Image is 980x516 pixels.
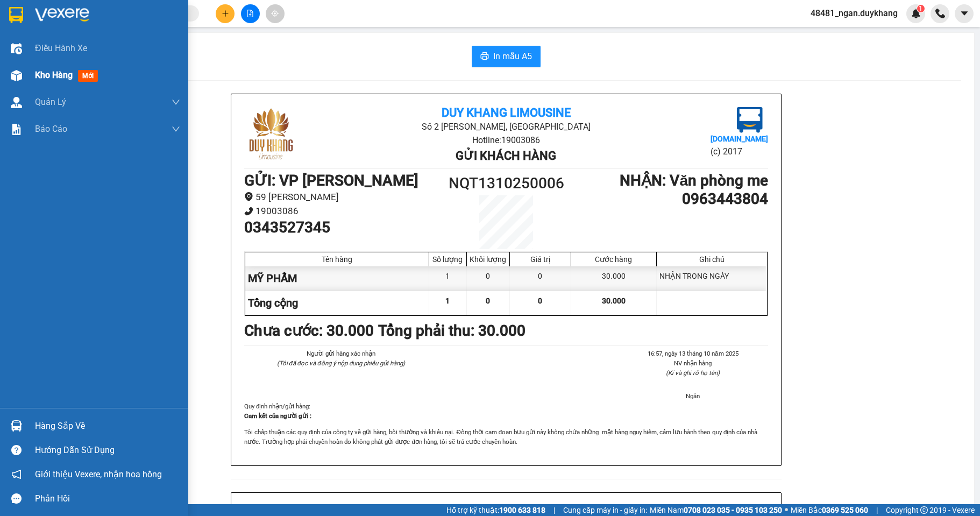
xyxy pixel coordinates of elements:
div: 0 [467,266,510,291]
b: Duy Khang Limousine [87,12,216,26]
div: 1 [429,266,467,291]
strong: 0369 525 060 [822,506,868,514]
i: (Tôi đã đọc và đồng ý nộp dung phiếu gửi hàng) [277,359,405,367]
span: 1 [919,5,922,12]
span: aim [271,10,279,17]
i: (Kí và ghi rõ họ tên) [666,369,720,377]
div: Hướng dẫn sử dụng [35,442,180,458]
li: Ngân [618,391,768,401]
div: Quy định nhận/gửi hàng : [244,401,768,447]
button: caret-down [955,4,974,23]
div: 30.000 [571,266,657,291]
span: 0 [486,296,490,305]
li: (c) 2017 [711,145,768,158]
div: Cước hàng [574,255,654,264]
button: aim [266,4,285,23]
h1: NQT1310250006 [117,78,187,102]
b: Chưa cước : 30.000 [244,322,374,340]
div: Số lượng [432,255,464,264]
span: notification [11,469,22,479]
li: 16:57, ngày 13 tháng 10 năm 2025 [618,349,768,358]
img: warehouse-icon [11,43,22,54]
span: Quản Lý [35,95,66,109]
span: plus [222,10,229,17]
span: In mẫu A5 [493,50,532,63]
span: question-circle [11,445,22,455]
h1: NQT1310250006 [441,172,572,195]
img: warehouse-icon [11,420,22,432]
strong: Cam kết của người gửi : [244,412,311,420]
b: Gửi khách hàng [456,149,556,162]
li: 19003086 [244,204,441,218]
span: copyright [920,506,928,514]
span: file-add [246,10,254,17]
button: printerIn mẫu A5 [472,46,541,67]
span: Kho hàng [35,70,73,80]
div: Ghi chú [659,255,764,264]
span: ⚪️ [785,508,788,512]
button: file-add [241,4,260,23]
span: caret-down [960,9,969,18]
span: Hỗ trợ kỹ thuật: [446,504,545,516]
span: 0 [538,296,542,305]
div: Khối lượng [470,255,507,264]
span: Giới thiệu Vexere, nhận hoa hồng [35,468,162,481]
b: GỬI : VP [PERSON_NAME] [13,78,117,132]
span: Điều hành xe [35,41,87,55]
li: NV nhận hàng [618,358,768,368]
span: | [876,504,878,516]
li: Hotline: 19003086 [331,133,680,147]
span: Cung cấp máy in - giấy in: [563,504,647,516]
li: Số 2 [PERSON_NAME], [GEOGRAPHIC_DATA] [331,120,680,133]
span: 30.000 [602,296,626,305]
span: 1 [445,296,450,305]
div: Hàng sắp về [35,418,180,434]
div: MỸ PHẨM [245,266,429,291]
li: 59 [PERSON_NAME] [244,190,441,204]
div: Giá trị [513,255,568,264]
div: 0 [510,266,571,291]
b: Tổng phải thu: 30.000 [378,322,525,340]
li: Số 2 [PERSON_NAME], [GEOGRAPHIC_DATA] [60,26,244,40]
sup: 1 [917,5,925,12]
b: [DOMAIN_NAME] [711,135,768,143]
span: mới [78,70,98,82]
span: environment [244,192,253,201]
span: phone [244,207,253,216]
b: NHẬN : Văn phòng me [620,172,768,189]
span: 48481_ngan.duykhang [802,6,906,20]
li: Hotline: 19003086 [60,40,244,53]
span: Tổng cộng [248,296,298,309]
span: Miền Nam [650,504,782,516]
strong: 0708 023 035 - 0935 103 250 [684,506,782,514]
b: Duy Khang Limousine [442,106,571,119]
img: logo-vxr [9,7,23,23]
p: Tôi chấp thuận các quy định của công ty về gửi hàng, bồi thường và khiếu nại. Đồng thời cam đoan ... [244,427,768,447]
strong: 1900 633 818 [499,506,545,514]
span: | [553,504,555,516]
img: solution-icon [11,124,22,135]
span: printer [480,52,489,62]
span: down [172,125,180,133]
img: warehouse-icon [11,70,22,81]
b: Gửi khách hàng [101,55,202,69]
img: logo.jpg [737,107,763,133]
h1: 0343527345 [244,218,441,237]
span: down [172,98,180,107]
img: icon-new-feature [911,9,921,18]
div: Tên hàng [248,255,426,264]
h1: 0963443804 [572,190,768,208]
img: warehouse-icon [11,97,22,108]
b: GỬI : VP [PERSON_NAME] [244,172,418,189]
img: phone-icon [935,9,945,18]
img: logo.jpg [244,107,298,161]
li: Người gửi hàng xác nhận [266,349,416,358]
span: Miền Bắc [791,504,868,516]
div: Phản hồi [35,491,180,507]
div: NHẬN TRONG NGÀY [657,266,767,291]
img: logo.jpg [13,13,67,67]
span: message [11,493,22,504]
button: plus [216,4,235,23]
span: Báo cáo [35,122,67,136]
